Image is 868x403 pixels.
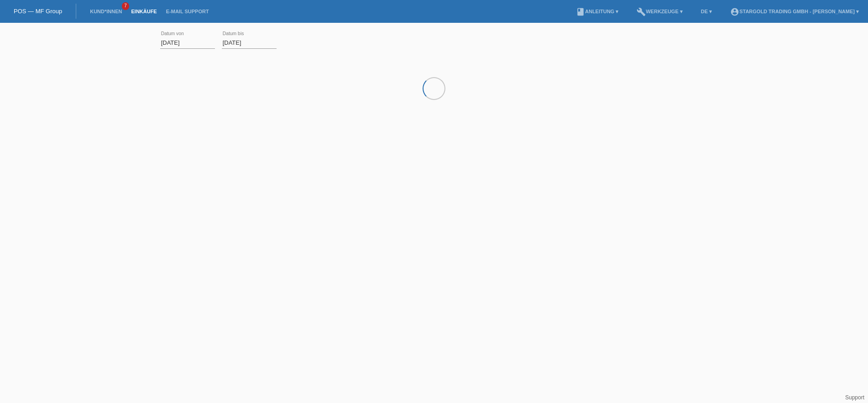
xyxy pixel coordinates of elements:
[726,9,863,14] a: account_circleStargold Trading GmbH - [PERSON_NAME] ▾
[14,8,62,15] a: POS — MF Group
[126,9,161,14] a: Einkäufe
[632,9,687,14] a: buildWerkzeuge ▾
[696,9,716,14] a: DE ▾
[576,7,585,16] i: book
[845,394,864,401] a: Support
[571,9,623,14] a: bookAnleitung ▾
[122,2,129,10] span: 7
[162,9,214,14] a: E-Mail Support
[730,7,739,16] i: account_circle
[85,9,126,14] a: Kund*innen
[637,7,646,16] i: build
